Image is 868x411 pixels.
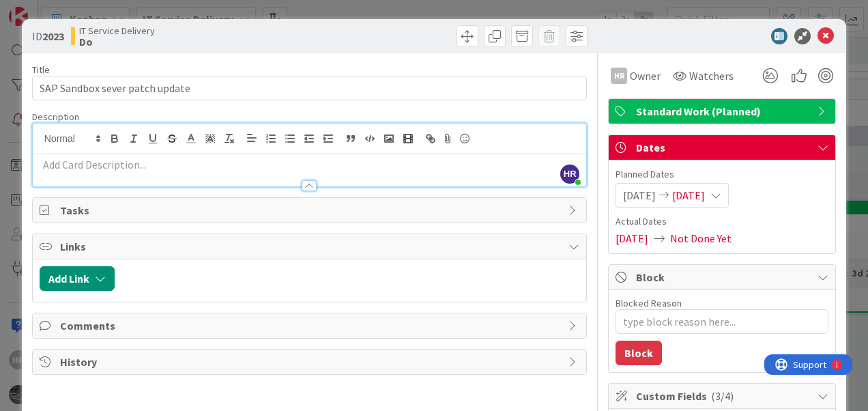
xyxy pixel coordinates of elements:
[672,187,705,203] span: [DATE]
[636,269,811,285] span: Block
[636,139,811,156] span: Dates
[79,36,155,47] b: Do
[623,187,656,203] span: [DATE]
[560,165,579,184] span: HR
[32,63,50,76] label: Title
[60,238,562,255] span: Links
[616,230,648,246] span: [DATE]
[636,388,811,404] span: Custom Fields
[616,341,662,365] button: Block
[29,2,62,18] span: Support
[60,202,562,218] span: Tasks
[32,76,587,100] input: type card name here...
[616,297,682,309] label: Blocked Reason
[79,25,155,36] span: IT Service Delivery
[60,354,562,370] span: History
[40,266,115,291] button: Add Link
[32,111,79,123] span: Description
[71,5,74,16] div: 1
[32,28,64,44] span: ID
[711,389,734,403] span: ( 3/4 )
[42,29,64,43] b: 2023
[689,68,734,84] span: Watchers
[630,68,661,84] span: Owner
[670,230,732,246] span: Not Done Yet
[611,68,627,84] div: HR
[616,214,828,229] span: Actual Dates
[60,317,562,334] span: Comments
[636,103,811,119] span: Standard Work (Planned)
[616,167,828,182] span: Planned Dates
